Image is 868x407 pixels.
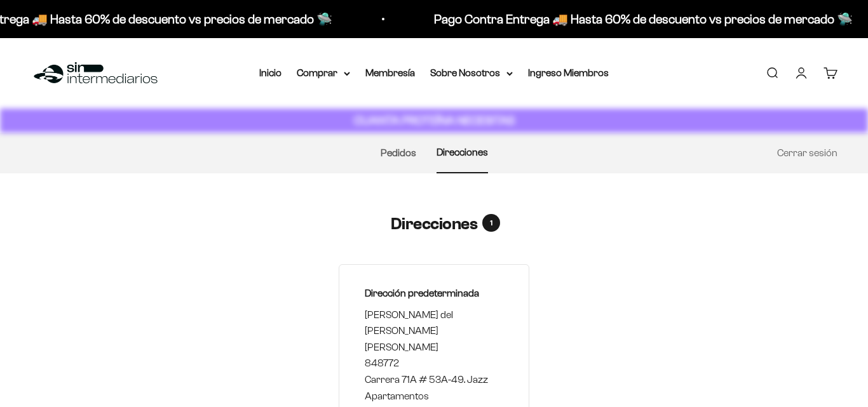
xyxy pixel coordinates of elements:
[365,285,503,302] p: Dirección predeterminada
[528,67,609,78] a: Ingreso Miembros
[434,9,853,29] p: Pago Contra Entrega 🚚 Hasta 60% de descuento vs precios de mercado 🛸
[482,214,500,232] span: 1
[430,65,513,81] summary: Sobre Nosotros
[437,147,488,157] a: Direcciones
[297,65,350,81] summary: Comprar
[381,147,416,158] a: Pedidos
[365,67,415,78] a: Membresía
[354,114,515,127] strong: CUANTA PROTEÍNA NECESITAS
[777,147,837,158] a: Cerrar sesión
[391,214,477,234] h1: Direcciones
[259,67,281,78] a: Inicio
